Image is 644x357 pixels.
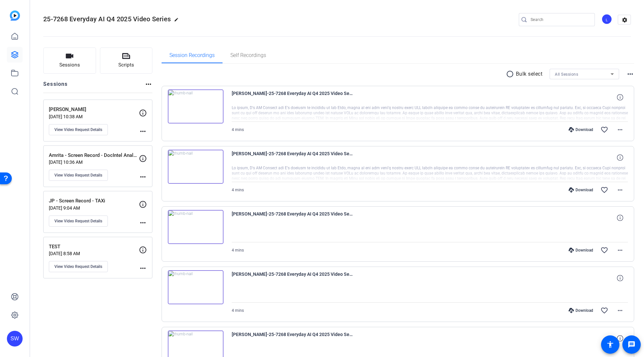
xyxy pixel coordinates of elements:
[232,89,353,105] span: [PERSON_NAME]-25-7268 Everyday AI Q4 2025 Video Series-JP - Screen Record - TAXi-1758754327210-sc...
[618,15,631,25] mat-icon: settings
[232,210,353,226] span: [PERSON_NAME]-25-7268 Everyday AI Q4 2025 Video Series-JP - Screen Record - TAXi-1758753806461-sc...
[54,127,102,132] span: View Video Request Details
[555,72,578,77] span: All Sessions
[600,126,608,134] mat-icon: favorite_border
[139,219,147,227] mat-icon: more_horiz
[565,187,596,193] div: Download
[43,15,171,23] span: 25-7268 Everyday AI Q4 2025 Video Series
[49,216,108,227] button: View Video Request Details
[7,331,23,347] div: SW
[600,246,608,254] mat-icon: favorite_border
[59,61,80,69] span: Sessions
[565,248,596,253] div: Download
[601,14,613,25] ngx-avatar: L.A.
[168,210,224,244] img: thumb-nail
[606,341,614,348] mat-icon: accessibility
[232,127,244,132] span: 4 mins
[600,307,608,314] mat-icon: favorite_border
[49,170,108,181] button: View Video Request Details
[54,173,102,178] span: View Video Request Details
[168,150,224,184] img: thumb-nail
[616,307,624,314] mat-icon: more_horiz
[601,14,612,25] div: L
[616,186,624,194] mat-icon: more_horiz
[232,150,353,165] span: [PERSON_NAME]-25-7268 Everyday AI Q4 2025 Video Series-JP - Screen Record - TAXi-1758754327210-we...
[168,89,224,123] img: thumb-nail
[49,152,139,159] p: Amrita - Screen Record - DocIntel Analyzer
[628,341,635,348] mat-icon: message
[232,308,244,313] span: 4 mins
[232,270,353,286] span: [PERSON_NAME]-25-7268 Everyday AI Q4 2025 Video Series-JP - Screen Record - TAXi-1758753806461-we...
[43,47,96,74] button: Sessions
[626,70,634,78] mat-icon: more_horiz
[516,70,543,78] p: Bulk select
[49,114,139,119] p: [DATE] 10:38 AM
[174,17,182,25] mat-icon: edit
[139,264,147,272] mat-icon: more_horiz
[49,160,139,165] p: [DATE] 10:36 AM
[232,248,244,253] span: 4 mins
[565,127,596,132] div: Download
[565,308,596,313] div: Download
[43,80,68,93] h2: Sessions
[230,53,266,58] span: Self Recordings
[616,246,624,254] mat-icon: more_horiz
[49,124,108,135] button: View Video Request Details
[49,261,108,272] button: View Video Request Details
[616,126,624,134] mat-icon: more_horiz
[49,106,139,113] p: [PERSON_NAME]
[506,70,516,78] mat-icon: radio_button_unchecked
[232,188,244,192] span: 4 mins
[531,16,590,24] input: Search
[100,47,153,74] button: Scripts
[49,251,139,256] p: [DATE] 8:58 AM
[54,218,102,224] span: View Video Request Details
[10,10,20,21] img: blue-gradient.svg
[49,205,139,211] p: [DATE] 9:04 AM
[169,53,215,58] span: Session Recordings
[139,173,147,181] mat-icon: more_horiz
[600,186,608,194] mat-icon: favorite_border
[49,243,139,251] p: TEST
[139,127,147,135] mat-icon: more_horiz
[54,264,102,269] span: View Video Request Details
[168,270,224,304] img: thumb-nail
[145,80,152,88] mat-icon: more_horiz
[49,197,139,205] p: JP - Screen Record - TAXi
[232,330,353,346] span: [PERSON_NAME]-25-7268 Everyday AI Q4 2025 Video Series-JP - Screen Record - TAXi-1758752392202-sc...
[118,61,134,69] span: Scripts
